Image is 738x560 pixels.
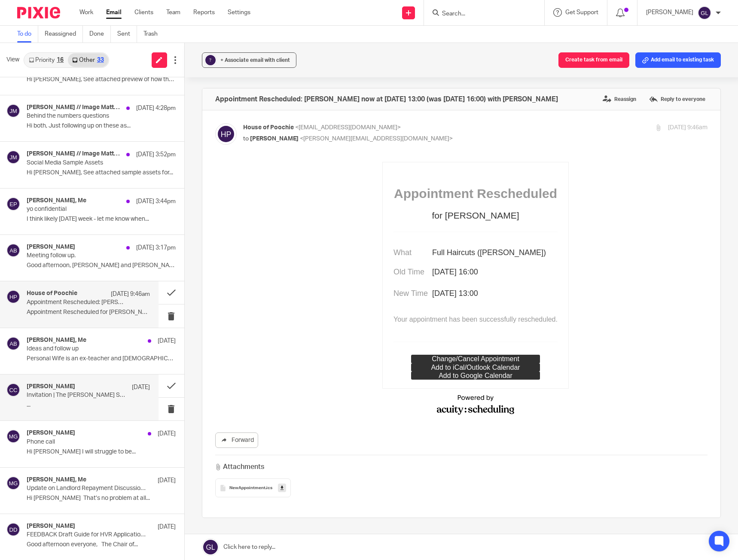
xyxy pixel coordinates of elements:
[601,93,638,106] label: Reassign
[27,243,75,251] h4: [PERSON_NAME]
[228,8,250,17] a: Settings
[166,8,180,17] a: Team
[27,383,75,390] h4: [PERSON_NAME]
[27,262,176,269] p: Good afternoon, [PERSON_NAME] and [PERSON_NAME], It...
[150,126,189,148] td: New Time
[27,523,75,530] h4: [PERSON_NAME]
[215,462,264,472] h3: Attachments
[150,100,189,126] td: Old Time
[106,8,122,17] a: Email
[97,57,104,63] div: 33
[27,337,86,344] h4: [PERSON_NAME], Me
[6,104,20,118] img: svg%3E
[565,9,598,15] span: Get Support
[215,95,558,103] h4: Appointment Rescheduled: [PERSON_NAME] now at [DATE] 13:00 (was [DATE] 16:00) with [PERSON_NAME]
[27,122,176,130] p: Hi both, Just following up on these as...
[27,495,176,502] p: Hi [PERSON_NAME] That’s no problem at all...
[150,42,314,65] td: for [PERSON_NAME]
[57,57,64,63] div: 16
[205,55,216,65] div: ?
[193,8,215,17] a: Reports
[215,478,291,497] button: NewAppointment.ics
[189,126,303,148] td: [DATE] 13:00
[132,383,150,392] p: [DATE]
[189,193,276,201] a: Change/Cancel Appointment
[68,53,108,67] a: Other33
[265,486,272,491] span: .ics
[17,7,60,18] img: Pixie
[27,150,122,158] h4: [PERSON_NAME] // Image Matters
[6,290,20,304] img: svg%3E
[189,100,303,126] td: [DATE] 16:00
[295,125,401,131] span: <[EMAIL_ADDRESS][DOMAIN_NAME]>
[441,10,518,18] input: Search
[134,8,153,17] a: Clients
[215,123,237,145] img: svg%3E
[27,476,86,484] h4: [PERSON_NAME], Me
[89,26,111,43] a: Done
[647,93,708,106] label: Reply to everyone
[558,52,629,68] button: Create task from email
[27,159,146,167] p: Social Media Sample Assets
[136,243,176,252] p: [DATE] 3:17pm
[229,486,265,491] span: NewAppointment
[143,26,164,43] a: Trash
[195,210,269,217] a: Add to Google Calendar
[158,476,176,485] p: [DATE]
[27,345,146,353] p: Ideas and follow up
[27,113,146,120] p: Behind the numbers questions
[27,169,176,177] p: Hi [PERSON_NAME], See attached sample assets for...
[24,53,68,67] a: Priority16
[27,541,176,548] p: Good afternoon everyone, The Chair of...
[150,9,314,42] td: Appointment Rescheduled
[150,75,189,100] td: What
[27,438,146,446] p: Phone call
[27,485,146,492] p: Update on Landlord Repayment Discussions and Meeting Request
[646,8,693,17] p: [PERSON_NAME]
[243,125,294,131] span: House of Poochie
[158,337,176,345] p: [DATE]
[136,197,176,206] p: [DATE] 3:44pm
[220,58,290,63] span: + Associate email with client
[27,216,176,223] p: I think likely [DATE] week - let me know when...
[202,52,296,68] button: ? + Associate email with client
[27,392,125,399] p: Invitation | The [PERSON_NAME] Sunset Soiree
[6,337,20,350] img: svg%3E
[117,26,137,43] a: Sent
[27,355,176,362] p: Personal Wife is an ex-teacher and [DEMOGRAPHIC_DATA]...
[27,531,146,539] p: FEEDBACK Draft Guide for HVR Applications
[6,55,19,64] span: View
[111,290,150,298] p: [DATE] 9:46am
[27,197,86,204] h4: [PERSON_NAME], Me
[6,383,20,397] img: svg%3E
[243,136,249,142] span: to
[158,523,176,531] p: [DATE]
[6,197,20,211] img: svg%3E
[27,448,176,456] p: Hi [PERSON_NAME] I will struggle to be...
[6,429,20,443] img: svg%3E
[27,299,125,306] p: Appointment Rescheduled: [PERSON_NAME] now at [DATE] 13:00 (was [DATE] 16:00) with [PERSON_NAME]
[79,8,93,17] a: Work
[136,104,176,113] p: [DATE] 4:28pm
[250,136,299,142] span: [PERSON_NAME]
[194,231,271,253] img: Powered By Acuity Scheduling
[27,104,122,111] h4: [PERSON_NAME] // Image Matters
[188,202,277,209] a: Add to iCal/Outlook Calendar
[27,402,150,409] p: ...
[45,26,83,43] a: Reassigned
[6,243,20,257] img: svg%3E
[27,206,146,213] p: yo confidential
[300,136,453,142] span: <[PERSON_NAME][EMAIL_ADDRESS][DOMAIN_NAME]>
[6,150,20,164] img: svg%3E
[27,429,75,437] h4: [PERSON_NAME]
[215,432,258,448] a: Forward
[189,75,303,100] td: Full Haircuts ([PERSON_NAME])
[17,26,38,43] a: To do
[27,290,77,297] h4: House of Poochie
[6,523,20,536] img: svg%3E
[6,476,20,490] img: svg%3E
[668,123,708,132] p: [DATE] 9:46am
[27,252,146,259] p: Meeting follow up.
[635,52,721,68] button: Add email to existing task
[150,148,314,167] td: Your appointment has been successfully rescheduled.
